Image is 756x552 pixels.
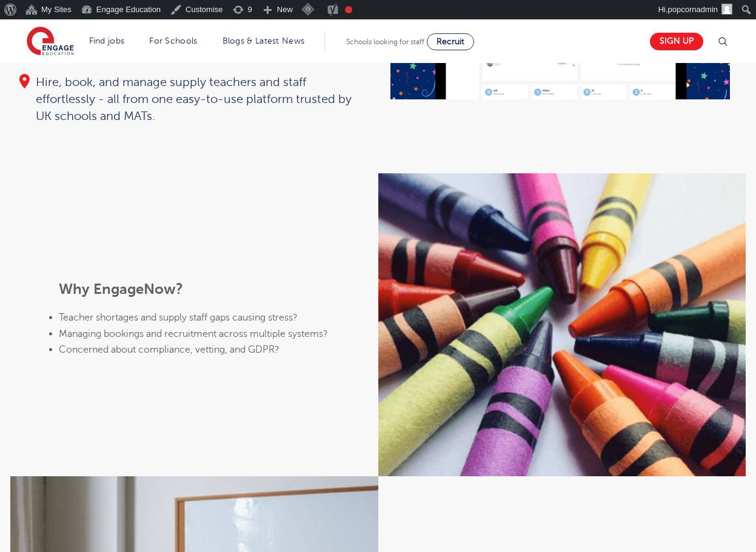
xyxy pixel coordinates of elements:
[149,36,197,45] a: For Schools
[437,37,464,46] span: Recruit
[222,36,305,45] a: Blogs & Latest News
[59,312,298,323] span: Teacher shortages and supply staff gaps causing stress?
[427,33,474,50] a: Recruit
[650,33,703,50] a: Sign up
[59,328,328,339] span: Managing bookings and recruitment across multiple systems?
[19,74,366,125] div: Hire, book, and manage supply teachers and staff effortlessly - all from one easy-to-use platform...
[668,5,718,14] span: popcornadmin
[89,36,125,45] a: Find jobs
[59,281,183,298] b: Why EngageNow?
[346,38,424,46] span: Schools looking for staff
[59,344,279,354] span: Concerned about compliance, vetting, and GDPR?
[27,27,74,57] img: Engage Education
[345,6,352,13] div: Focus keyphrase not set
